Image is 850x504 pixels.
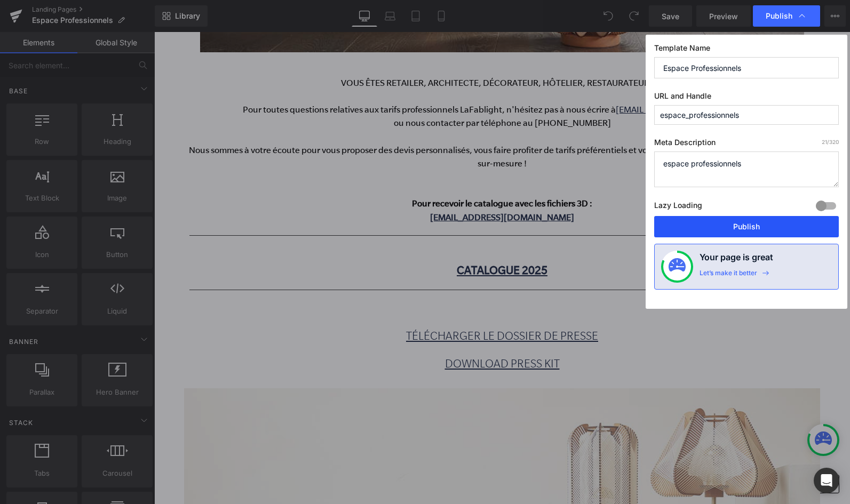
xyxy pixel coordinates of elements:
[654,216,839,237] button: Publish
[303,230,393,247] a: CATALOGUE 2025
[187,46,509,57] span: VOUS ÊTES RETAILER, ARCHITECTE, DÉCORATEUR, HÔTELIER, RESTAURATEUR... ?
[822,139,839,145] span: /320
[35,113,662,137] span: Nous sommes à votre écoute pour vous proposer des devis personnalisés, vous faire profiter de tar...
[822,139,827,145] span: 21
[766,11,792,21] span: Publish
[700,269,757,283] div: Let’s make it better
[258,166,438,177] span: Pour recevoir le catalogue avec les fichiers 3D :
[252,295,444,313] a: TÉLÉCHARGER LE DOSSIER DE PRESSE
[654,43,839,57] label: Template Name
[814,468,839,493] div: Open Intercom Messenger
[276,180,420,191] a: [EMAIL_ADDRESS][DOMAIN_NAME]
[291,323,406,340] a: DOWNLOAD PRESS KIT
[669,258,686,275] img: onboarding-status.svg
[240,86,457,97] span: ou nous contacter par téléphone au [PHONE_NUMBER]
[654,91,839,105] label: URL and Handle
[462,73,606,83] a: [EMAIL_ADDRESS][DOMAIN_NAME]
[89,73,607,83] span: Pour toutes questions relatives aux tarifs professionnels LaFablight, n'hésitez pas à nous écrire à
[654,151,839,187] textarea: espace professionnels
[700,251,773,269] h4: Your page is great
[654,198,702,216] label: Lazy Loading
[654,138,839,151] label: Meta Description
